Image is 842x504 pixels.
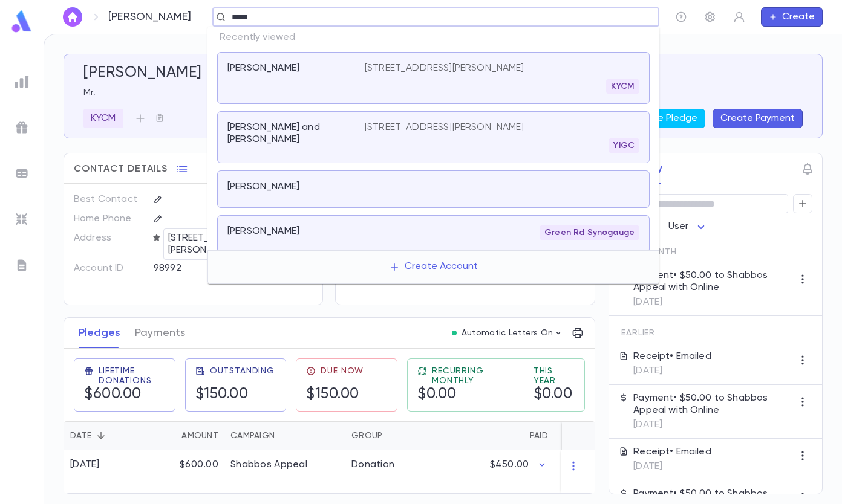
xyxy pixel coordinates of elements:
h5: $0.00 [534,386,575,404]
p: [PERSON_NAME] [108,10,191,24]
button: Sort [162,426,181,445]
button: Sort [91,426,111,445]
p: [DATE] [633,460,711,473]
div: 98992 [154,259,281,277]
p: [STREET_ADDRESS][PERSON_NAME] [168,231,275,257]
p: [STREET_ADDRESS][PERSON_NAME] [365,121,524,134]
img: campaigns_grey.99e729a5f7ee94e3726e6486bddda8f1.svg [15,120,29,135]
h5: $0.00 [417,386,519,404]
button: Pledges [79,318,120,348]
button: Sort [511,426,530,445]
span: Green Rd Synogauge [540,228,639,237]
p: Address [74,228,143,248]
h5: $150.00 [195,386,275,404]
img: batches_grey.339ca447c9d9533ef1741baa751efc33.svg [15,166,29,181]
span: Lifetime Donations [99,366,165,386]
div: Paid [436,421,554,450]
p: [DATE] [633,296,793,308]
p: KYCM [91,112,116,124]
span: Due Now [321,366,364,376]
div: Date [64,421,146,450]
span: Recurring Monthly [432,366,519,386]
span: This Year [534,366,575,386]
p: [STREET_ADDRESS][PERSON_NAME] [365,62,524,74]
span: Contact Details [74,163,168,175]
img: letters_grey.7941b92b52307dd3b8a917253454ce1c.svg [15,258,29,273]
p: Receipt • Emailed [633,351,711,363]
div: Outstanding [554,421,645,450]
span: KYCM [606,82,639,91]
p: Payment • $50.00 to Shabbos Appeal with Online [633,392,793,416]
div: Amount [181,421,218,450]
button: Payments [135,318,185,348]
p: Receipt • Emailed [633,446,711,458]
p: Automatic Letters On [462,328,553,338]
p: Mr. [83,87,803,99]
h5: $150.00 [306,386,364,404]
p: Best Contact [74,190,143,209]
p: Payment • $50.00 to Shabbos Appeal with Online [633,270,793,294]
img: imports_grey.530a8a0e642e233f2baf0ef88e8c9fcb.svg [15,212,29,227]
div: User [668,215,708,239]
p: [PERSON_NAME] [227,62,299,74]
button: Sort [275,426,294,445]
img: logo [10,10,34,33]
span: Outstanding [210,366,275,376]
img: home_white.a664292cf8c1dea59945f0da9f25487c.svg [65,12,80,22]
button: Create [761,7,823,27]
p: [PERSON_NAME] [227,181,299,193]
div: Group [345,421,436,450]
h5: $600.00 [84,386,165,404]
div: Date [70,421,91,450]
p: Recently viewed [207,27,659,48]
button: Sort [560,426,579,445]
button: Create Payment [713,109,803,128]
p: [PERSON_NAME] and [PERSON_NAME] [227,121,350,146]
span: Earlier [621,328,655,338]
div: [DATE] [70,459,100,471]
div: Campaign [224,421,345,450]
button: Create Account [379,256,488,279]
p: $450.00 [490,459,529,471]
img: reports_grey.c525e4749d1bce6a11f5fe2a8de1b229.svg [15,74,29,89]
p: Home Phone [74,209,143,228]
h5: [PERSON_NAME] [83,64,202,82]
button: Sort [382,426,402,445]
div: Paid [530,421,548,450]
span: User [668,222,689,231]
div: $600.00 [146,450,224,482]
button: Create Pledge [623,109,705,128]
p: [DATE] [633,419,793,431]
p: [DATE] [633,365,711,377]
p: Account ID [74,259,143,278]
div: Group [351,421,382,450]
div: KYCM [83,109,123,128]
button: Automatic Letters On [447,325,568,341]
div: Campaign [230,421,275,450]
div: Amount [146,421,224,450]
div: Shabbos Appeal [230,459,307,471]
span: YIGC [609,141,639,150]
p: [PERSON_NAME] [227,225,299,237]
div: Donation [351,459,394,471]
